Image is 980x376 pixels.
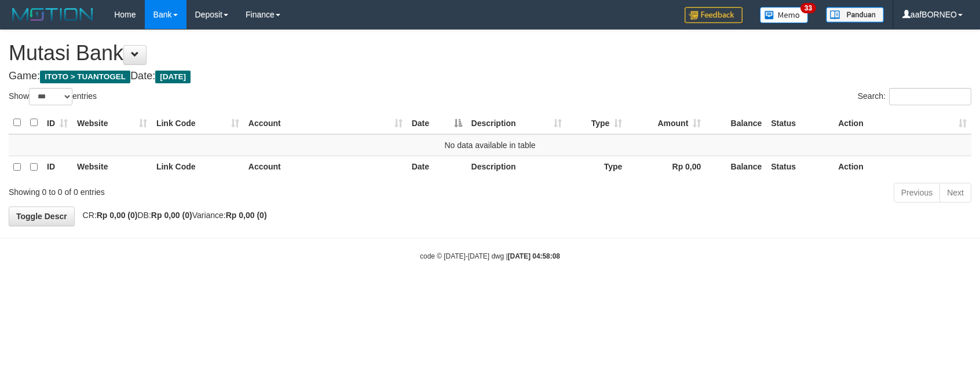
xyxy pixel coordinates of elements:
th: Description: activate to sort column ascending [467,112,567,134]
th: Link Code [152,156,244,178]
th: Account [244,156,407,178]
strong: Rp 0,00 (0) [151,211,192,220]
select: Showentries [29,88,72,105]
label: Show entries [9,88,97,105]
th: Status [766,112,833,134]
th: Balance [705,156,766,178]
input: Search: [889,88,971,105]
th: Link Code: activate to sort column ascending [152,112,244,134]
span: ITOTO > TUANTOGEL [40,71,130,83]
img: MOTION_logo.png [9,6,97,23]
label: Search: [858,88,971,105]
th: Amount: activate to sort column ascending [627,112,705,134]
h4: Game: Date: [9,71,971,82]
img: Button%20Memo.svg [760,7,809,23]
th: Date: activate to sort column descending [407,112,467,134]
td: No data available in table [9,134,971,156]
th: Balance [705,112,766,134]
th: Website [72,156,152,178]
th: Account: activate to sort column ascending [244,112,407,134]
a: Previous [894,183,940,202]
th: Status [766,156,833,178]
img: panduan.png [826,7,884,23]
h1: Mutasi Bank [9,42,971,65]
th: ID [42,156,72,178]
img: Feedback.jpg [685,7,743,23]
span: [DATE] [155,71,191,83]
strong: Rp 0,00 (0) [226,211,267,220]
small: code © [DATE]-[DATE] dwg | [420,252,560,260]
th: Type [566,156,627,178]
th: Action: activate to sort column ascending [833,112,971,134]
strong: [DATE] 04:58:08 [508,252,560,260]
th: Rp 0,00 [627,156,705,178]
span: CR: DB: Variance: [77,211,267,220]
th: ID: activate to sort column ascending [42,112,72,134]
th: Date [407,156,467,178]
a: Toggle Descr [9,207,75,226]
th: Description [467,156,567,178]
th: Action [833,156,971,178]
strong: Rp 0,00 (0) [97,211,138,220]
th: Website: activate to sort column ascending [72,112,152,134]
div: Showing 0 to 0 of 0 entries [9,182,400,198]
a: Next [939,183,971,202]
th: Type: activate to sort column ascending [566,112,627,134]
span: 33 [800,3,816,13]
